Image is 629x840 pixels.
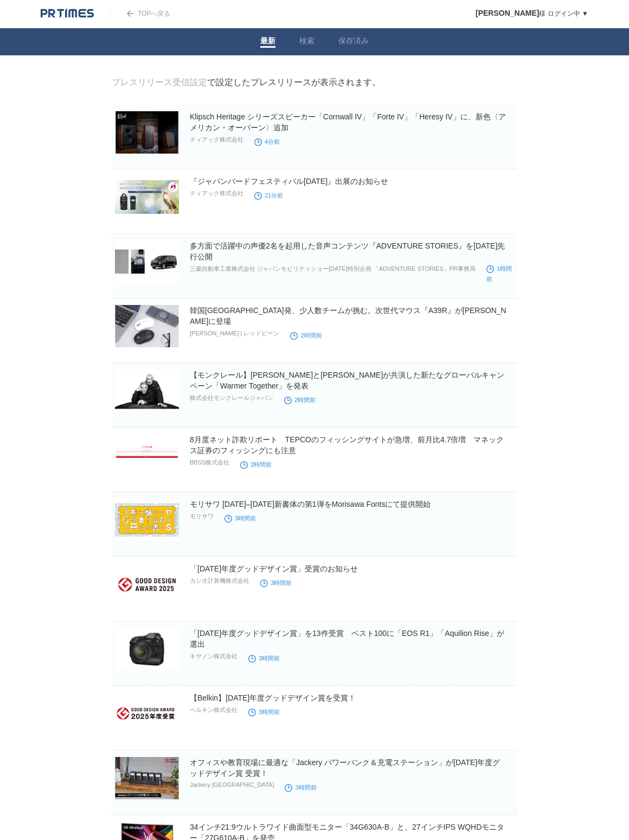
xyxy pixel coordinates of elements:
time: 1時間前 [486,265,512,282]
img: 多方面で活躍中の声優2名を起用した音声コンテンツ『ADVENTURE STORIES』を10月15日(水)先行公開 [115,240,179,283]
a: オフィスや教育現場に最適な「Jackery パワーバンク＆充電ステーション」が[DATE]年度グッドデザイン賞 受賞！ [190,758,500,778]
a: Klipsch Heritage シリーズスピーカー「Cornwall IV」「Forte IV」「Heresy IV」に、新色〈アメリカン・オーバーン〉追加 [190,112,506,132]
a: [PERSON_NAME]様 ログイン中 ▼ [476,10,588,17]
p: モリサワ [190,512,214,520]
img: 韓国ソウル発、少人数チームが挑む。次世代マウス『A39R』がMakuakeに登場 [115,305,179,347]
img: モリサワ 2025–2026年新書体の第1弾をMorisawa Fontsにて提供開始 [115,499,179,541]
a: 【モンクレール】[PERSON_NAME]と[PERSON_NAME]が共演した新たなグローバルキャンペーン「Warmer Together」を発表 [190,371,504,390]
a: 多方面で活躍中の声優2名を起用した音声コンテンツ『ADVENTURE STORIES』を[DATE]先行公開 [190,241,505,261]
img: 【モンクレール】アル・パチーノとロバート・デ・ニーロが共演した新たなグローバルキャンペーン「Warmer Together」を発表 [115,370,179,412]
p: ベルキン株式会社 [190,706,238,714]
p: キヤノン株式会社 [190,652,238,660]
p: 三菱自動車工業株式会社 ジャパンモビリティショー[DATE]特別企画 「ADVENTURE STORIES」PR事務局 [190,265,476,273]
a: 『ジャパンバードフェスティバル[DATE]』出展のお知らせ [190,177,388,186]
time: 3時間前 [285,784,316,791]
img: Klipsch Heritage シリーズスピーカー「Cornwall IV」「Forte IV」「Heresy IV」に、新色〈アメリカン・オーバーン〉追加 [115,111,179,154]
a: 「[DATE]年度グッドデザイン賞」を13件受賞 ベスト100に「EOS R1」「Aquilion Rise」が選出 [190,629,504,648]
img: 『ジャパンバードフェスティバル2025』出展のお知らせ [115,176,179,218]
time: 3時間前 [224,515,256,521]
a: 検索 [299,36,314,48]
img: オフィスや教育現場に最適な「Jackery パワーバンク＆充電ステーション」が2025年度グッドデザイン賞 受賞！ [115,757,179,799]
time: 21分前 [254,192,283,199]
a: TOPへ戻る [110,10,170,17]
div: で設定したプレスリリースが表示されます。 [112,77,381,88]
time: 3時間前 [248,709,280,715]
a: プレスリリース受信設定 [112,78,207,87]
img: 8月度ネット詐欺リポート TEPCOのフィッシングサイトが急増、前月比4.7倍増 マネックス証券のフィッシングにも注意 [115,434,179,476]
img: logo.png [41,8,94,19]
img: 「2025年度グッドデザイン賞」を13件受賞 ベスト100に「EOS R1」「Aquilion Rise」が選出 [115,628,179,670]
a: 8月度ネット詐欺リポート TEPCOのフィッシングサイトが急増、前月比4.7倍増 マネックス証券のフィッシングにも注意 [190,435,504,455]
time: 3時間前 [248,655,280,661]
time: 2時間前 [240,461,272,468]
a: モリサワ [DATE]–[DATE]新書体の第1弾をMorisawa Fontsにて提供開始 [190,500,431,508]
p: Jackery [GEOGRAPHIC_DATA] [190,781,274,788]
time: 2時間前 [284,397,316,403]
p: 株式会社モンクレールジャパン [190,394,273,402]
a: 保存済み [338,36,369,48]
a: 「[DATE]年度グッドデザイン賞」受賞のお知らせ [190,564,358,573]
img: 【Belkin】2025年度グッドデザイン賞を受賞！ [115,692,179,735]
p: BBSS株式会社 [190,459,229,467]
time: 4分前 [254,138,280,145]
a: 【Belkin】[DATE]年度グッドデザイン賞を受賞！ [190,693,356,702]
p: ティアック株式会社 [190,136,243,144]
span: [PERSON_NAME] [476,9,539,17]
img: arrow.png [127,10,133,17]
a: 韓国[GEOGRAPHIC_DATA]発、少人数チームが挑む。次世代マウス『A39R』が[PERSON_NAME]に登場 [190,306,506,326]
time: 3時間前 [260,580,292,586]
img: 「2025年度グッドデザイン賞」受賞のお知らせ [115,563,179,606]
p: カシオ計算機株式会社 [190,577,249,585]
time: 2時間前 [290,332,322,339]
p: [PERSON_NAME] | レッドビーン [190,329,279,338]
a: 最新 [260,36,275,48]
p: ティアック株式会社 [190,189,243,198]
